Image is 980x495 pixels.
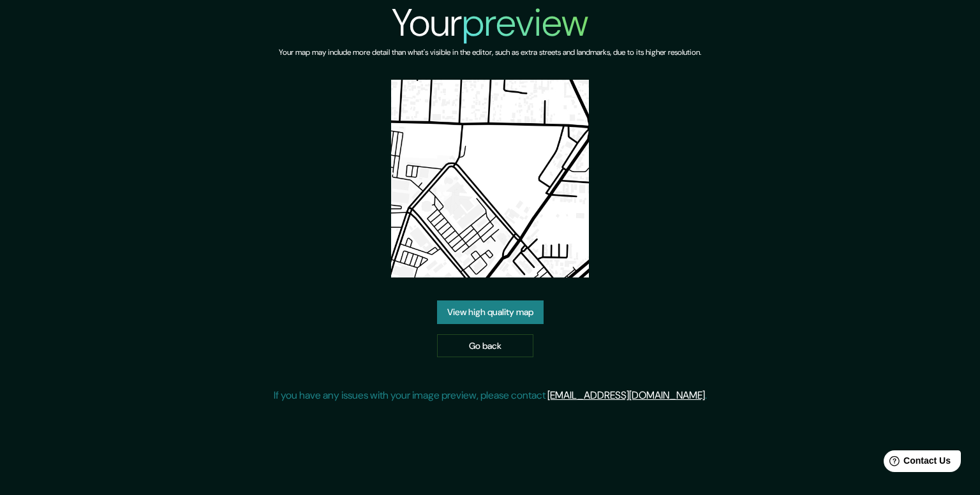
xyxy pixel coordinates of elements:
a: Go back [437,334,533,358]
a: View high quality map [437,300,544,324]
h6: Your map may include more detail than what's visible in the editor, such as extra streets and lan... [279,46,701,59]
iframe: Help widget launcher [866,445,966,481]
p: If you have any issues with your image preview, please contact . [274,388,707,403]
img: created-map-preview [391,80,589,277]
a: [EMAIL_ADDRESS][DOMAIN_NAME] [547,388,705,402]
